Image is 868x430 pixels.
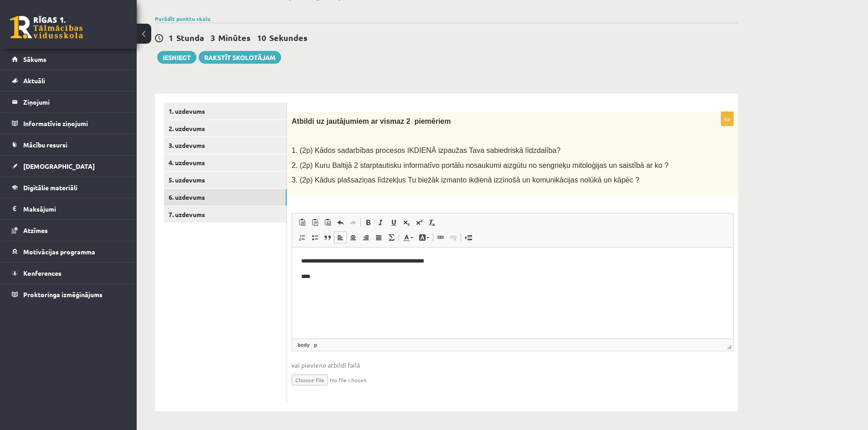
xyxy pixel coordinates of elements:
span: Digitālie materiāli [23,183,77,192]
a: 6. uzdevums [164,189,287,206]
a: Bold (Ctrl+B) [362,217,375,228]
a: Konferences [12,263,125,283]
a: Justify [372,232,385,243]
span: Sekundes [269,32,308,43]
a: Italic (Ctrl+I) [375,217,387,228]
span: 2. (2p) Kuru Baltijā 2 starptautisku informatīvo portālu nosaukumi aizgūtu no sengrieķu mitoloģij... [292,162,668,169]
a: Motivācijas programma [12,241,125,262]
iframe: Editor, wiswyg-editor-user-answer-47433801399760 [292,248,733,339]
a: Text Color [400,232,416,243]
a: 3. uzdevums [164,137,287,154]
a: body element [296,341,311,349]
a: Background Color [416,232,432,243]
a: 2. uzdevums [164,120,287,137]
a: Maksājumi [12,198,125,219]
a: 5. uzdevums [164,172,287,188]
span: Resize [727,344,731,349]
a: Informatīvie ziņojumi [12,113,125,134]
span: 3 [211,32,215,43]
a: 4. uzdevums [164,154,287,171]
span: Motivācijas programma [23,248,95,256]
a: Insert/Remove Bulleted List [308,232,321,243]
span: Proktoringa izmēģinājums [23,290,103,298]
span: vai pievieno atbildi failā [292,360,734,370]
a: Math [385,232,398,243]
legend: Informatīvie ziņojumi [23,113,125,134]
a: Atzīmes [12,220,125,241]
a: Block Quote [321,232,334,243]
span: Atbildi uz jautājumiem ar vismaz 2 piemēriem [292,117,451,125]
span: Atzīmes [23,226,48,234]
span: Mācību resursi [23,141,67,149]
a: Digitālie materiāli [12,177,125,198]
a: Sākums [12,49,125,70]
a: 7. uzdevums [164,206,287,223]
a: 1. uzdevums [164,103,287,120]
a: Superscript [413,217,426,228]
p: 6p [721,111,734,126]
button: Iesniegt [157,51,196,64]
a: Paste (Ctrl+V) [296,217,308,228]
span: 3. (2p) Kādus plašsaziņas līdzekļus Tu biežāk izmanto ikdienā izzinošā un komunikācijas nolūkā un... [292,176,639,184]
a: Rīgas 1. Tālmācības vidusskola [10,16,83,39]
a: p element [312,341,319,349]
a: Align Left [334,232,347,243]
a: Unlink [447,232,460,243]
span: Konferences [23,269,62,277]
a: Parādīt punktu skalu [155,15,211,22]
a: Aktuāli [12,70,125,91]
a: Mācību resursi [12,134,125,155]
span: Stunda [176,32,204,43]
a: Paste as plain text (Ctrl+Shift+V) [308,217,321,228]
a: Undo (Ctrl+Z) [334,217,347,228]
a: Underline (Ctrl+U) [387,217,400,228]
a: Rakstīt skolotājam [199,51,281,64]
legend: Maksājumi [23,198,125,219]
a: Link (Ctrl+K) [434,232,447,243]
span: 1 [169,32,173,43]
a: Ziņojumi [12,91,125,112]
a: Remove Format [426,217,438,228]
span: [DEMOGRAPHIC_DATA] [23,162,95,170]
span: Minūtes [218,32,251,43]
legend: Ziņojumi [23,91,125,112]
a: Subscript [400,217,413,228]
a: Center [347,232,360,243]
a: Proktoringa izmēģinājums [12,284,125,305]
span: 1. (2p) Kādos sadarbības procesos IKDIENĀ izpaužas Tava sabiedriskā līdzdalība? [292,147,560,154]
span: 10 [257,32,266,43]
a: Insert Page Break for Printing [462,232,475,243]
a: Redo (Ctrl+Y) [347,217,360,228]
a: Paste from Word [321,217,334,228]
a: Insert/Remove Numbered List [296,232,308,243]
span: Sākums [23,55,46,63]
span: Aktuāli [23,76,45,85]
a: Align Right [360,232,372,243]
a: [DEMOGRAPHIC_DATA] [12,156,125,177]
